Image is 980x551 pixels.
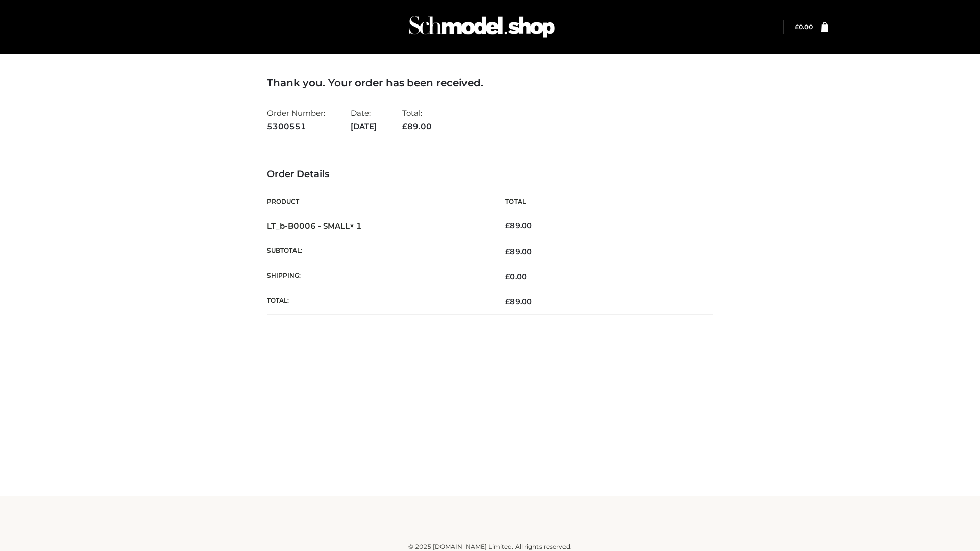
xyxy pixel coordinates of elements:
li: Order Number: [267,104,325,135]
li: Date: [351,104,377,135]
span: 89.00 [505,247,532,256]
img: Schmodel Admin 964 [405,7,558,47]
h3: Order Details [267,169,713,180]
h3: Thank you. Your order has been received. [267,77,713,89]
th: Subtotal: [267,239,490,264]
strong: [DATE] [351,120,377,133]
th: Total: [267,289,490,314]
span: £ [505,247,510,256]
bdi: 0.00 [505,272,527,281]
a: £0.00 [795,23,813,31]
span: £ [795,23,799,31]
th: Shipping: [267,264,490,289]
span: £ [505,297,510,306]
span: 89.00 [505,297,532,306]
strong: × 1 [350,221,362,231]
span: £ [402,121,407,131]
bdi: 89.00 [505,221,532,230]
li: Total: [402,104,432,135]
span: 89.00 [402,121,432,131]
strong: LT_b-B0006 - SMALL [267,221,362,231]
th: Total [490,190,713,213]
span: £ [505,272,510,281]
th: Product [267,190,490,213]
span: £ [505,221,510,230]
strong: 5300551 [267,120,325,133]
bdi: 0.00 [795,23,813,31]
